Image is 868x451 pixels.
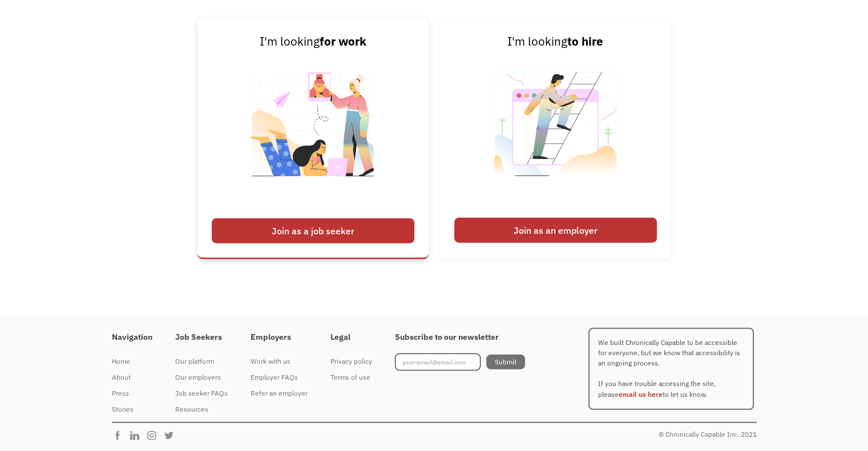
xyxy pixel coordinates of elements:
a: Resources [175,401,228,417]
div: I'm looking [212,32,414,51]
input: your-email@email.com [395,354,481,371]
div: Home [112,355,152,368]
div: Resources [175,403,228,416]
div: Refer an employer [251,387,308,400]
h4: Legal [330,332,372,343]
div: Work with us [251,355,308,368]
div: Terms of use [330,371,372,384]
strong: for work [320,34,366,49]
input: Submit [486,355,525,369]
a: Our platform [175,354,228,369]
div: Stories [112,403,152,416]
div: About [112,371,152,384]
div: Join as a job seeker [212,218,414,243]
img: Illustrated image of people looking for work [242,51,384,212]
a: I'm lookingto hireJoin as an employer [440,18,671,259]
h4: Subscribe to our newsletter [395,332,525,343]
a: I'm lookingfor workJoin as a job seeker [197,18,429,259]
div: Job seeker FAQs [175,387,228,400]
p: We built Chronically Capable to be accessible for everyone, but we know that accessibility is an ... [588,328,754,410]
a: Terms of use [330,369,372,385]
h4: Navigation [112,332,152,343]
img: Chronically Capable Twitter Page [163,430,180,441]
div: Join as an employer [454,218,657,243]
a: Privacy policy [330,354,372,369]
h4: Job Seekers [175,332,228,343]
strong: to hire [567,34,603,49]
img: Illustrated image of someone looking to hire [485,51,627,212]
div: Our employers [175,371,228,384]
div: Our platform [175,355,228,368]
a: Work with us [251,354,308,369]
form: Footer Newsletter [395,354,525,371]
a: Our employers [175,369,228,385]
img: Chronically Capable Instagram Page [146,430,163,441]
div: Employer FAQs [251,371,308,384]
div: Privacy policy [330,355,372,368]
a: Employer FAQs [251,369,308,385]
img: Chronically Capable Facebook Page [112,430,129,441]
a: Stories [112,401,152,417]
a: About [112,369,152,385]
a: Press [112,385,152,401]
div: © Chronically Capable Inc. 2021 [659,428,757,441]
a: Job seeker FAQs [175,385,228,401]
a: email us here [619,390,663,399]
a: Home [112,354,152,369]
div: I'm looking [454,32,657,51]
a: Refer an employer [251,385,308,401]
h4: Employers [251,332,308,343]
div: Press [112,387,152,400]
img: Chronically Capable Linkedin Page [129,430,146,441]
